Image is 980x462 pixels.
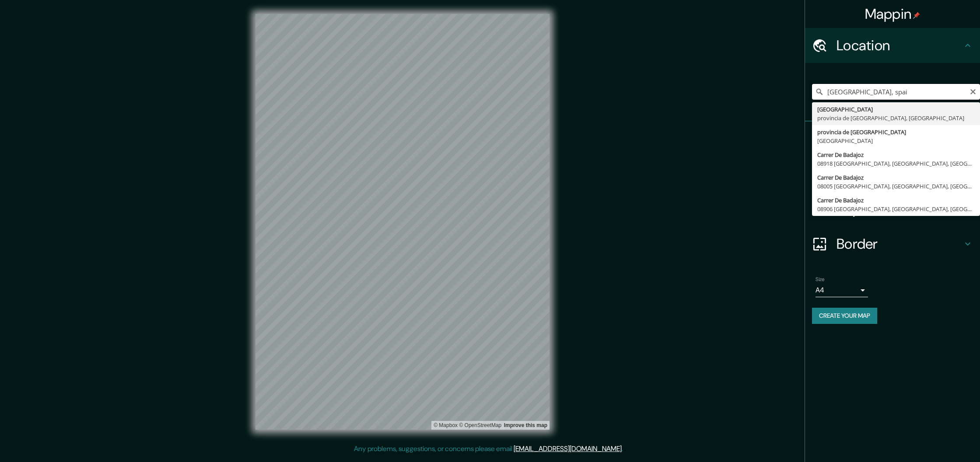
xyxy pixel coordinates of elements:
div: Carrer De Badajoz [817,150,975,159]
button: Clear [969,87,976,95]
div: provincia de [GEOGRAPHIC_DATA], [GEOGRAPHIC_DATA] [817,114,975,122]
div: Carrer De Badajoz [817,196,975,205]
div: [GEOGRAPHIC_DATA] [817,105,975,114]
label: Size [815,276,825,283]
a: Mapbox [434,422,458,428]
div: Pins [805,122,980,156]
div: Layout [805,191,980,226]
div: 08005 [GEOGRAPHIC_DATA], [GEOGRAPHIC_DATA], [GEOGRAPHIC_DATA] [817,182,975,191]
a: OpenStreetMap [459,422,501,428]
div: 08918 [GEOGRAPHIC_DATA], [GEOGRAPHIC_DATA], [GEOGRAPHIC_DATA] [817,159,975,168]
div: . [623,444,624,454]
a: [EMAIL_ADDRESS][DOMAIN_NAME] [514,444,622,453]
img: pin-icon.png [913,12,920,19]
button: Create your map [812,308,877,324]
div: [GEOGRAPHIC_DATA] [817,136,975,145]
div: Border [805,226,980,261]
div: 08906 [GEOGRAPHIC_DATA], [GEOGRAPHIC_DATA], [GEOGRAPHIC_DATA] [817,205,975,213]
canvas: Map [255,14,549,430]
div: Carrer De Badajoz [817,173,975,182]
h4: Layout [836,200,962,218]
div: Location [805,28,980,63]
h4: Border [836,235,962,253]
div: Style [805,156,980,191]
div: provincia de [GEOGRAPHIC_DATA] [817,128,975,136]
input: Pick your city or area [812,84,980,100]
div: . [624,444,626,454]
h4: Mappin [865,5,920,23]
p: Any problems, suggestions, or concerns please email . [354,444,623,454]
h4: Location [836,37,962,54]
div: A4 [815,283,868,297]
a: Map feedback [504,422,547,428]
